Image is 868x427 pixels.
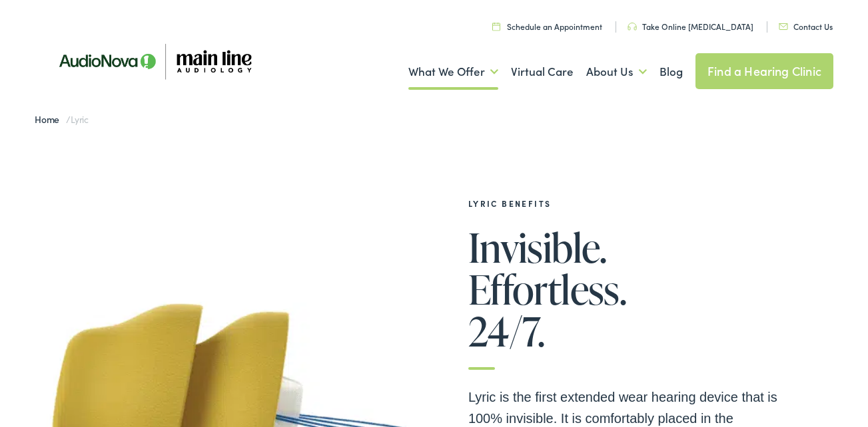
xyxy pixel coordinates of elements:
a: About Us [586,47,647,96]
a: What We Offer [408,47,498,96]
span: 24/7. [468,309,545,353]
img: utility icon [628,23,637,31]
img: utility icon [492,22,500,31]
a: Blog [659,47,683,96]
a: Schedule an Appointment [492,21,602,32]
span: Effortless. [468,267,626,311]
a: Take Online [MEDICAL_DATA] [628,21,753,32]
span: / [35,112,89,126]
a: Find a Hearing Clinic [695,53,833,89]
img: utility icon [779,23,788,30]
a: Home [35,112,66,126]
h2: Lyric Benefits [468,199,793,208]
a: Virtual Care [511,47,574,96]
span: Lyric [71,112,89,126]
a: Contact Us [779,21,833,32]
span: Invisible. [468,225,607,269]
